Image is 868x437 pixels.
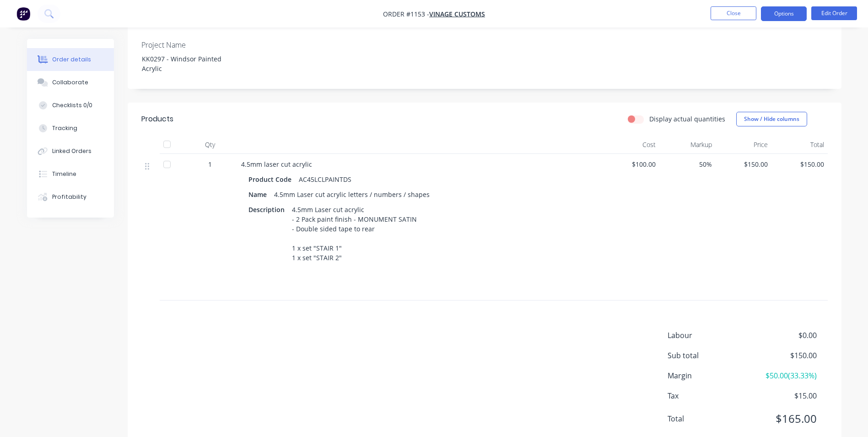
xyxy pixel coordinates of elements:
[736,112,807,126] button: Show / Hide columns
[749,390,816,401] span: $15.00
[811,6,857,20] button: Edit Order
[607,159,656,169] span: $100.00
[248,203,288,216] div: Description
[668,413,749,424] span: Total
[649,114,725,124] label: Display actual quantities
[141,39,256,50] label: Project Name
[749,350,816,361] span: $150.00
[52,124,77,132] div: Tracking
[716,136,772,154] div: Price
[719,159,768,169] span: $150.00
[668,350,749,361] span: Sub total
[241,160,312,169] span: 4.5mm laser cut acrylic
[27,163,114,186] button: Timeline
[52,55,91,64] div: Order details
[288,203,421,264] div: 4.5mm Laser cut acrylic - 2 Pack paint finish - MONUMENT SATIN - Double sided tape to rear 1 x se...
[27,140,114,163] button: Linked Orders
[668,370,749,381] span: Margin
[208,159,212,169] span: 1
[52,101,92,109] div: Checklists 0/0
[52,170,76,178] div: Timeline
[27,117,114,140] button: Tracking
[383,10,429,18] span: Order #1153 -
[659,136,716,154] div: Markup
[27,48,114,71] button: Order details
[52,147,92,155] div: Linked Orders
[749,410,816,427] span: $165.00
[429,10,485,18] a: Vinage Customs
[668,330,749,341] span: Labour
[16,7,30,21] img: Factory
[52,193,86,201] div: Profitability
[183,136,237,154] div: Qty
[711,6,756,20] button: Close
[135,52,249,75] div: KK0297 - Windsor Painted Acrylic
[663,159,712,169] span: 50%
[761,6,807,21] button: Options
[270,188,433,201] div: 4.5mm Laser cut acrylic letters / numbers / shapes
[141,114,173,125] div: Products
[604,136,660,154] div: Cost
[27,94,114,117] button: Checklists 0/0
[295,173,355,186] div: AC45LCLPAINTDS
[248,188,270,201] div: Name
[27,71,114,94] button: Collaborate
[668,390,749,401] span: Tax
[27,186,114,208] button: Profitability
[248,173,295,186] div: Product Code
[52,78,88,87] div: Collaborate
[771,136,828,154] div: Total
[749,330,816,341] span: $0.00
[775,159,824,169] span: $150.00
[749,370,816,381] span: $50.00 ( 33.33 %)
